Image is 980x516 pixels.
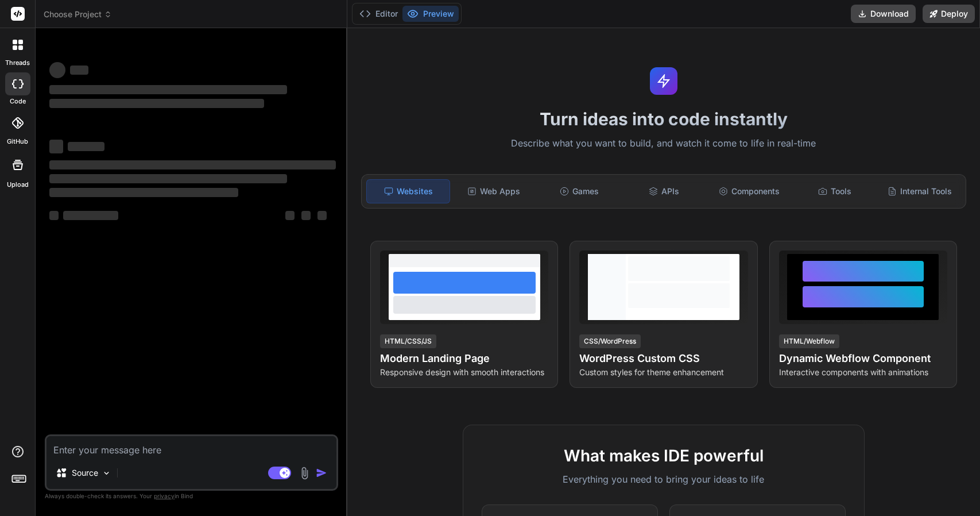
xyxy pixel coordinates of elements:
[579,334,641,348] div: CSS/WordPress
[851,5,916,23] button: Download
[10,97,26,106] label: code
[793,179,876,203] div: Tools
[49,211,59,220] span: ‌
[49,62,65,78] span: ‌
[779,367,947,378] p: Interactive components with animations
[49,160,336,170] span: ‌
[45,491,338,502] p: Always double-check its answers. Your in Bind
[49,85,287,94] span: ‌
[49,188,238,197] span: ‌
[380,367,548,378] p: Responsive design with smooth interactions
[7,180,29,190] label: Upload
[354,109,973,129] h1: Turn ideas into code instantly
[49,99,264,108] span: ‌
[380,351,548,367] h4: Modern Landing Page
[537,179,620,203] div: Games
[708,179,791,203] div: Components
[402,6,459,22] button: Preview
[63,211,118,220] span: ‌
[482,472,846,486] p: Everything you need to bring your ideas to life
[301,211,311,220] span: ‌
[285,211,295,220] span: ‌
[5,58,30,68] label: threads
[452,179,535,203] div: Web Apps
[380,334,436,348] div: HTML/CSS/JS
[355,6,402,22] button: Editor
[72,467,98,479] p: Source
[779,351,947,367] h4: Dynamic Webflow Component
[579,351,747,367] h4: WordPress Custom CSS
[923,5,975,23] button: Deploy
[49,140,63,153] span: ‌
[366,179,450,203] div: Websites
[354,136,973,151] p: Describe what you want to build, and watch it come to life in real-time
[482,444,846,468] h2: What makes IDE powerful
[44,9,112,20] span: Choose Project
[579,367,747,378] p: Custom styles for theme enhancement
[623,179,706,203] div: APIs
[779,334,839,348] div: HTML/Webflow
[317,211,327,220] span: ‌
[49,174,287,183] span: ‌
[154,492,175,499] span: privacy
[70,66,88,75] span: ‌
[298,467,311,480] img: attachment
[316,467,327,479] img: icon
[102,468,111,478] img: Pick Models
[68,142,104,151] span: ‌
[7,137,28,147] label: GitHub
[878,179,961,203] div: Internal Tools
